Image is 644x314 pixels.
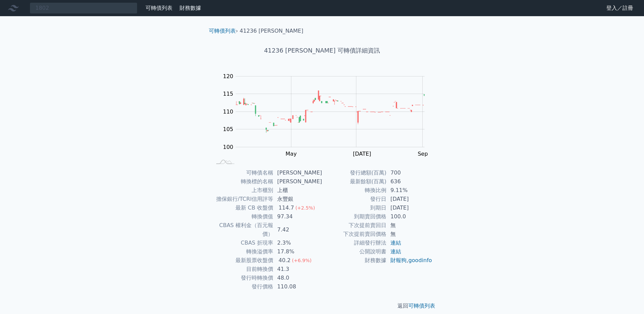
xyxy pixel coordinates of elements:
[601,3,639,13] a: 登入／註冊
[386,168,432,177] td: 700
[322,247,386,256] td: 公開說明書
[277,256,292,265] div: 40.2
[180,5,201,11] a: 財務數據
[277,203,295,212] div: 114.7
[322,203,386,212] td: 到期日
[322,212,386,221] td: 到期賣回價格
[146,5,172,11] a: 可轉債列表
[212,203,273,212] td: 最新 CB 收盤價
[203,302,441,310] p: 返回
[219,73,435,157] g: Chart
[386,203,432,212] td: [DATE]
[322,230,386,239] td: 下次提前賣回價格
[273,186,322,195] td: 上櫃
[209,27,238,35] li: ›
[223,108,233,115] tspan: 110
[273,168,322,177] td: [PERSON_NAME]
[212,282,273,291] td: 發行價格
[212,186,273,195] td: 上市櫃別
[322,177,386,186] td: 最新餘額(百萬)
[212,247,273,256] td: 轉換溢價率
[273,265,322,274] td: 41.3
[203,46,441,55] h1: 41236 [PERSON_NAME] 可轉債詳細資訊
[322,186,386,195] td: 轉換比例
[386,195,432,203] td: [DATE]
[386,221,432,230] td: 無
[273,282,322,291] td: 110.08
[240,27,303,35] li: 41236 [PERSON_NAME]
[386,186,432,195] td: 9.11%
[30,2,137,14] input: 搜尋可轉債 代號／名稱
[273,274,322,282] td: 48.0
[212,239,273,247] td: CBAS 折現率
[408,303,435,309] a: 可轉債列表
[212,265,273,274] td: 目前轉換價
[273,221,322,239] td: 7.42
[212,195,273,203] td: 擔保銀行/TCRI信用評等
[386,177,432,186] td: 636
[212,274,273,282] td: 發行時轉換價
[292,258,312,263] span: (+6.9%)
[223,144,233,150] tspan: 100
[273,212,322,221] td: 97.34
[322,168,386,177] td: 發行總額(百萬)
[223,91,233,97] tspan: 115
[273,247,322,256] td: 17.8%
[322,221,386,230] td: 下次提前賣回日
[322,256,386,265] td: 財務數據
[390,257,407,263] a: 財報狗
[386,230,432,239] td: 無
[212,256,273,265] td: 最新股票收盤價
[386,212,432,221] td: 100.0
[322,195,386,203] td: 發行日
[295,205,315,211] span: (+2.5%)
[212,177,273,186] td: 轉換標的名稱
[223,126,233,132] tspan: 105
[209,28,236,34] a: 可轉債列表
[212,221,273,239] td: CBAS 權利金（百元報價）
[353,151,371,157] tspan: [DATE]
[273,177,322,186] td: [PERSON_NAME]
[212,212,273,221] td: 轉換價值
[408,257,432,263] a: goodinfo
[286,151,297,157] tspan: May
[322,239,386,247] td: 詳細發行辦法
[273,239,322,247] td: 2.3%
[223,73,233,80] tspan: 120
[386,256,432,265] td: ,
[418,151,428,157] tspan: Sep
[390,248,401,255] a: 連結
[273,195,322,203] td: 永豐銀
[390,240,401,246] a: 連結
[212,168,273,177] td: 可轉債名稱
